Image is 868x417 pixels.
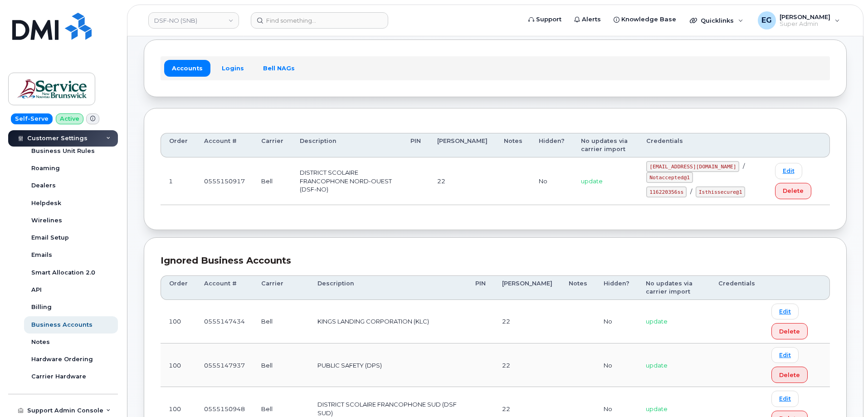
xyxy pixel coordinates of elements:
th: Description [309,275,467,300]
span: Delete [779,327,800,336]
span: update [646,405,668,412]
span: Quicklinks [701,17,734,24]
th: PIN [402,133,429,158]
code: Isthissecure@1 [696,186,745,197]
span: / [690,188,692,195]
th: Notes [561,275,595,300]
td: PUBLIC SAFETY (DPS) [309,343,467,387]
span: / [743,162,745,170]
div: Quicklinks [683,11,750,29]
th: Hidden? [595,275,638,300]
a: Edit [771,391,799,407]
th: No updates via carrier import [573,133,638,158]
th: [PERSON_NAME] [494,275,561,300]
td: DISTRICT SCOLAIRE FRANCOPHONE NORD-OUEST (DSF-NO) [292,157,402,205]
a: Alerts [568,10,607,29]
a: Edit [771,347,799,363]
td: No [595,300,638,343]
span: update [646,318,668,325]
td: Bell [253,343,309,387]
td: No [595,343,638,387]
td: 0555150917 [196,157,253,205]
span: update [646,362,668,369]
button: Delete [771,323,808,339]
a: DSF-NO (SNB) [148,12,239,29]
th: Credentials [710,275,763,300]
a: Support [522,10,568,29]
th: Description [292,133,402,158]
span: Alerts [582,15,601,24]
th: Hidden? [531,133,573,158]
button: Delete [771,367,808,383]
code: [EMAIL_ADDRESS][DOMAIN_NAME] [646,161,739,172]
td: 100 [161,343,196,387]
a: Bell NAGs [255,60,302,76]
th: Account # [196,133,253,158]
th: [PERSON_NAME] [429,133,496,158]
td: 0555147937 [196,343,253,387]
td: KINGS LANDING CORPORATION (KLC) [309,300,467,343]
td: 22 [494,300,561,343]
th: Account # [196,275,253,300]
span: [PERSON_NAME] [780,13,830,20]
th: Carrier [253,275,309,300]
input: Find something... [251,12,388,29]
button: Delete [775,183,811,199]
div: Ignored Business Accounts [161,254,830,267]
span: Delete [783,186,804,195]
td: 1 [161,157,196,205]
th: Order [161,275,196,300]
td: 22 [494,343,561,387]
td: Bell [253,157,292,205]
span: EG [761,15,772,26]
th: Carrier [253,133,292,158]
td: 22 [429,157,496,205]
span: Knowledge Base [621,15,676,24]
div: Eric Gonzalez [751,11,846,29]
a: Knowledge Base [607,10,683,29]
span: update [581,177,603,185]
th: Notes [496,133,531,158]
a: Logins [214,60,252,76]
a: Accounts [164,60,210,76]
code: 116220356ss [646,186,687,197]
th: No updates via carrier import [638,275,710,300]
td: No [531,157,573,205]
span: Delete [779,371,800,379]
a: Edit [775,163,802,179]
td: 100 [161,300,196,343]
td: 0555147434 [196,300,253,343]
span: Super Admin [780,20,830,28]
th: Order [161,133,196,158]
code: Notaccepted@1 [646,172,692,183]
span: Support [536,15,561,24]
th: PIN [467,275,494,300]
th: Credentials [638,133,766,158]
a: Edit [771,304,799,319]
td: Bell [253,300,309,343]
